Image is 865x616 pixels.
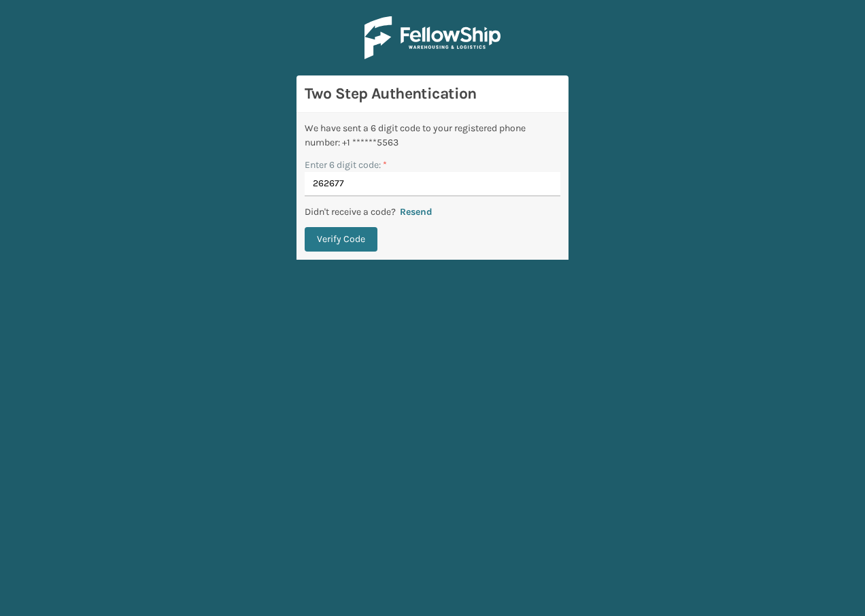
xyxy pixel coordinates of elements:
[305,158,387,172] label: Enter 6 digit code:
[305,84,560,104] h3: Two Step Authentication
[305,205,396,219] p: Didn't receive a code?
[364,16,501,59] img: Logo
[305,227,377,252] button: Verify Code
[396,206,437,218] button: Resend
[305,121,560,150] div: We have sent a 6 digit code to your registered phone number: +1 ******5563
